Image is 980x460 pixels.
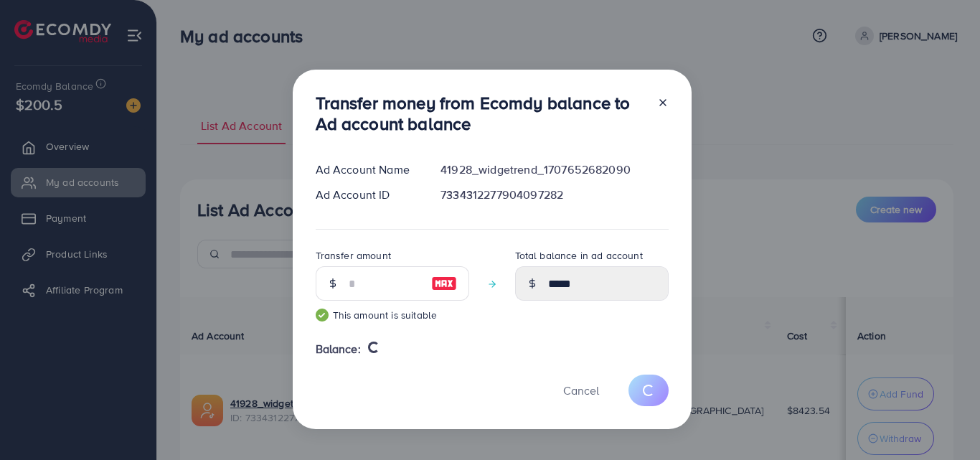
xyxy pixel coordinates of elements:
[316,309,329,321] img: guide
[545,375,617,405] button: Cancel
[316,93,646,134] h3: Transfer money from Ecomdy balance to Ad account balance
[316,248,391,263] label: Transfer amount
[429,187,679,203] div: 7334312277904097282
[316,341,361,357] span: Balance:
[563,382,599,398] span: Cancel
[429,161,679,178] div: 41928_widgetrend_1707652682090
[515,248,643,263] label: Total balance in ad account
[919,395,969,449] iframe: Chat
[304,187,430,203] div: Ad Account ID
[316,308,469,322] small: This amount is suitable
[431,275,457,292] img: image
[304,161,430,178] div: Ad Account Name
